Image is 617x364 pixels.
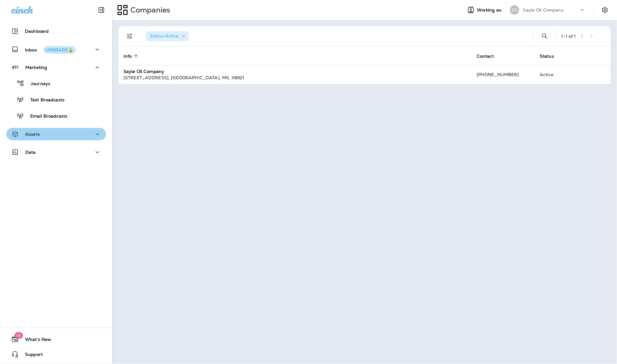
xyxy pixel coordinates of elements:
div: 1 - 1 of 1 [561,34,576,39]
button: Settings [600,4,611,16]
span: Status [540,53,562,59]
p: Assets [25,132,40,137]
button: InboxUPGRADE🔒 [6,43,106,56]
p: Marketing [25,65,47,70]
p: Journeys [24,81,50,87]
p: Email Broadcasts [24,114,67,119]
p: Text Broadcasts [24,97,65,103]
span: Contact [477,53,502,59]
span: Info [124,53,140,59]
span: 19 [14,332,23,339]
button: Support [6,348,106,361]
td: [PHONE_NUMBER] [472,65,535,84]
span: Working as: [477,7,504,13]
p: Inbox [25,46,76,53]
p: Dashboard [25,29,49,34]
button: Filters [124,30,136,42]
p: Companies [128,5,170,15]
div: SO [510,5,519,15]
button: Assets [6,128,106,140]
span: Contact [477,54,494,59]
button: Dashboard [6,25,106,37]
div: [STREET_ADDRESS] , [GEOGRAPHIC_DATA] , MS , 38921 [124,75,467,81]
button: Marketing [6,61,106,74]
p: Data [25,150,36,155]
div: Status:Active [146,31,189,41]
button: 19What's New [6,333,106,346]
button: Search Companies [539,30,551,42]
span: Info [124,54,132,59]
span: What's New [19,337,51,344]
span: Status [540,54,554,59]
p: Sayle Oil Company [523,7,564,12]
button: Data [6,146,106,158]
button: Email Broadcasts [6,109,106,122]
span: Support [19,352,43,359]
button: UPGRADE🔒 [43,46,76,54]
span: Status : Active [150,33,178,39]
button: Journeys [6,77,106,90]
button: Collapse Sidebar [93,4,110,16]
button: Text Broadcasts [6,93,106,106]
td: Active [535,65,576,84]
strong: Sayle Oil Company [124,69,164,74]
div: UPGRADE🔒 [46,48,73,52]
